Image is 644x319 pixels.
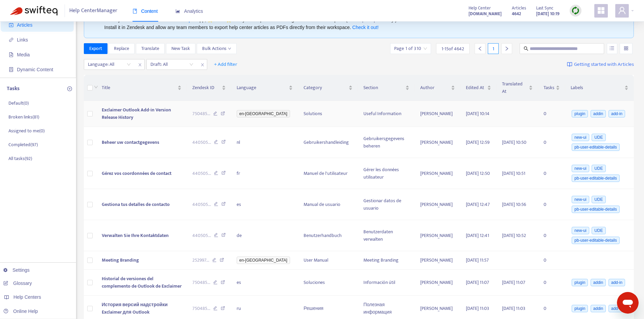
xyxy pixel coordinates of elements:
[17,67,53,72] span: Dynamic Content
[466,232,489,239] span: [DATE] 12:41
[17,52,30,57] span: Media
[592,196,605,203] span: UDE
[114,45,129,52] span: Replace
[3,267,30,273] a: Settings
[572,175,619,182] span: pb-user-editable-details
[610,46,614,51] span: unordered-list
[298,75,358,101] th: Category
[415,270,460,296] td: [PERSON_NAME]
[9,67,14,72] span: container
[442,45,464,52] span: 1 - 15 of 4642
[358,158,415,189] td: Gérer les données utilisateur
[466,138,490,146] span: [DATE] 12:59
[9,52,14,57] span: file-image
[192,279,210,286] span: 750485 ...
[415,127,460,158] td: [PERSON_NAME]
[591,279,606,286] span: addin
[104,16,619,31] div: We've just launched the app, ⭐ ⭐️ with your Help Center Manager standard subscription (current on...
[466,84,486,91] span: Edited At
[192,84,220,91] span: Zendesk ID
[538,251,565,270] td: 0
[8,141,38,148] p: Completed ( 97 )
[415,75,460,101] th: Author
[466,278,489,286] span: [DATE] 11:07
[618,6,626,15] span: user
[192,257,209,264] span: 252997 ...
[175,9,180,14] span: area-chart
[502,201,526,208] span: [DATE] 10:56
[102,84,176,91] span: Title
[94,85,98,89] span: down
[89,45,102,52] span: Export
[609,305,625,312] span: add-in
[358,189,415,220] td: Gestionar datos de usuario
[538,158,565,189] td: 0
[197,43,237,54] button: Bulk Actionsdown
[536,4,553,12] span: Last Sync
[141,45,159,52] span: Translate
[502,80,527,95] span: Translated At
[415,189,460,220] td: [PERSON_NAME]
[502,138,526,146] span: [DATE] 10:50
[9,23,14,27] span: account-book
[8,127,45,134] p: Assigned to me ( 0 )
[67,86,72,91] span: plus-circle
[358,220,415,251] td: Benutzerdaten verwalten
[231,158,298,189] td: fr
[237,110,290,117] span: en-[GEOGRAPHIC_DATA]
[572,134,589,141] span: new-ui
[358,127,415,158] td: Gebruikersgegevens beheren
[102,275,182,290] span: Historial de versiones del complemento de Outlook de Exclaimer
[202,45,231,52] span: Bulk Actions
[133,9,137,14] span: book
[617,292,639,314] iframe: Button to launch messaging window
[228,47,231,50] span: down
[84,43,108,54] button: Export
[609,279,625,286] span: add-in
[538,75,565,101] th: Tasks
[572,165,589,172] span: new-ui
[358,251,415,270] td: Meeting Branding
[192,110,210,117] span: 750485 ...
[415,220,460,251] td: [PERSON_NAME]
[102,138,159,146] span: Beheer uw contactgegevens
[237,84,287,91] span: Language
[572,279,588,286] span: plugin
[298,251,358,270] td: User Manual
[572,305,588,312] span: plugin
[469,10,502,18] strong: [DOMAIN_NAME]
[502,278,525,286] span: [DATE] 11:07
[571,6,580,15] img: sync.dc5367851b00ba804db3.png
[538,220,565,251] td: 0
[352,25,379,30] a: Check it out!
[572,110,588,117] span: plugin
[9,37,14,42] span: link
[192,201,211,208] span: 440505 ...
[415,251,460,270] td: [PERSON_NAME]
[3,281,32,286] a: Glossary
[466,304,489,312] span: [DATE] 11:03
[69,4,117,17] span: Help Center Manager
[538,189,565,220] td: 0
[136,43,165,54] button: Translate
[591,110,606,117] span: addin
[358,75,415,101] th: Section
[572,237,619,244] span: pb-user-editable-details
[497,75,538,101] th: Translated At
[502,169,525,177] span: [DATE] 10:51
[231,75,298,101] th: Language
[109,43,135,54] button: Replace
[544,84,554,91] span: Tasks
[572,206,619,213] span: pb-user-editable-details
[502,232,526,239] span: [DATE] 10:52
[298,101,358,127] td: Solutions
[102,201,170,208] span: Gestiona tus detalles de contacto
[504,46,509,51] span: right
[469,10,502,18] a: [DOMAIN_NAME]
[592,227,605,234] span: UDE
[187,75,231,101] th: Zendesk ID
[298,127,358,158] td: Gebruikershandleiding
[136,61,144,69] span: close
[538,127,565,158] td: 0
[102,301,168,316] span: История версий надстройки Exclaimer для Outlook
